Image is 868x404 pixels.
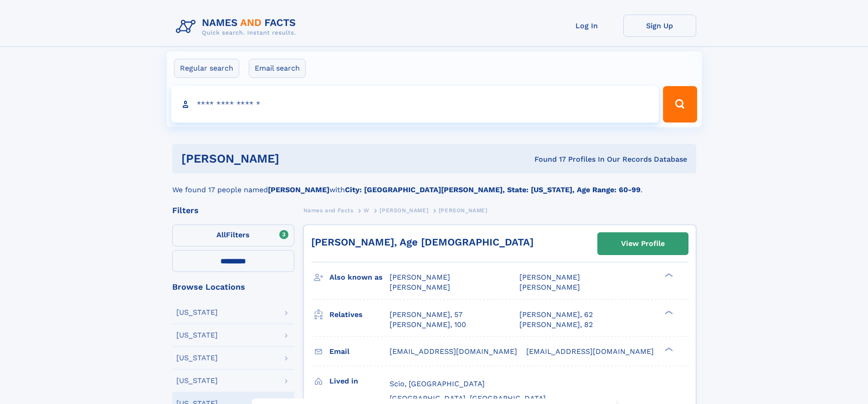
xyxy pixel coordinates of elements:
[623,15,696,37] a: Sign Up
[268,185,329,194] b: [PERSON_NAME]
[329,307,390,322] h3: Relatives
[407,154,687,164] div: Found 17 Profiles In Our Records Database
[329,373,390,389] h3: Lived in
[598,233,688,255] a: View Profile
[345,185,641,194] b: City: [GEOGRAPHIC_DATA][PERSON_NAME], State: [US_STATE], Age Range: 60-99
[172,174,696,195] div: We found 17 people named with .
[439,207,488,214] span: [PERSON_NAME]
[526,347,654,356] span: [EMAIL_ADDRESS][DOMAIN_NAME]
[390,394,546,403] span: [GEOGRAPHIC_DATA], [GEOGRAPHIC_DATA]
[663,86,697,123] button: Search Button
[380,207,428,214] span: [PERSON_NAME]
[176,309,218,316] div: [US_STATE]
[176,377,218,384] div: [US_STATE]
[390,283,450,291] span: [PERSON_NAME]
[519,283,580,291] span: [PERSON_NAME]
[550,15,623,37] a: Log In
[172,206,294,215] div: Filters
[329,344,390,359] h3: Email
[311,236,534,248] a: [PERSON_NAME], Age [DEMOGRAPHIC_DATA]
[172,283,294,291] div: Browse Locations
[171,86,659,123] input: search input
[390,310,462,320] a: [PERSON_NAME], 57
[390,347,517,356] span: [EMAIL_ADDRESS][DOMAIN_NAME]
[519,273,580,281] span: [PERSON_NAME]
[172,15,303,39] img: Logo Names and Facts
[303,205,354,216] a: Names and Facts
[663,309,673,315] div: ❯
[181,153,407,164] h1: [PERSON_NAME]
[216,230,226,239] span: All
[519,310,593,320] a: [PERSON_NAME], 62
[364,207,370,214] span: W
[329,270,390,285] h3: Also known as
[172,225,294,246] label: Filters
[390,379,485,388] span: Scio, [GEOGRAPHIC_DATA]
[390,273,450,281] span: [PERSON_NAME]
[364,205,370,216] a: W
[176,332,218,339] div: [US_STATE]
[621,233,665,254] div: View Profile
[390,320,466,330] a: [PERSON_NAME], 100
[519,320,593,330] a: [PERSON_NAME], 82
[176,354,218,362] div: [US_STATE]
[249,59,306,78] label: Email search
[663,346,673,352] div: ❯
[663,272,673,278] div: ❯
[174,59,239,78] label: Regular search
[380,205,428,216] a: [PERSON_NAME]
